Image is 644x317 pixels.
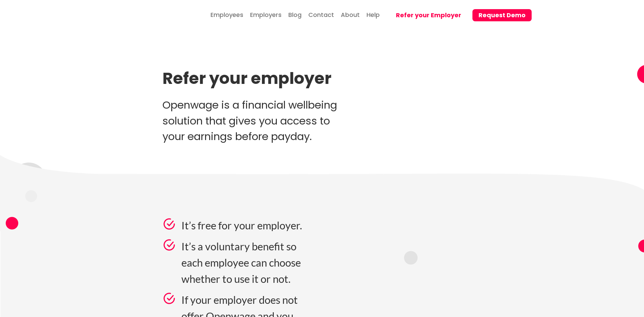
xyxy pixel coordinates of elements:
[209,5,245,23] a: Employees
[248,5,283,23] a: Employers
[362,62,482,181] img: mobile
[162,217,310,233] p: It’s free for your employer.
[162,68,342,89] h1: Refer your employer
[162,238,310,287] p: It’s a voluntary benefit so each employee can choose whether to use it or not.
[307,5,336,23] a: Contact
[390,9,467,21] button: Refer your Employer
[385,2,467,29] a: Refer your Employer
[584,278,637,297] iframe: Help widget launcher
[339,5,361,23] a: About
[472,9,532,21] button: Request Demo
[162,97,342,144] p: Openwage is a financial wellbeing solution that gives you access to your earnings before payday.
[467,2,532,29] a: Request Demo
[365,5,381,23] a: Help
[287,5,303,23] a: Blog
